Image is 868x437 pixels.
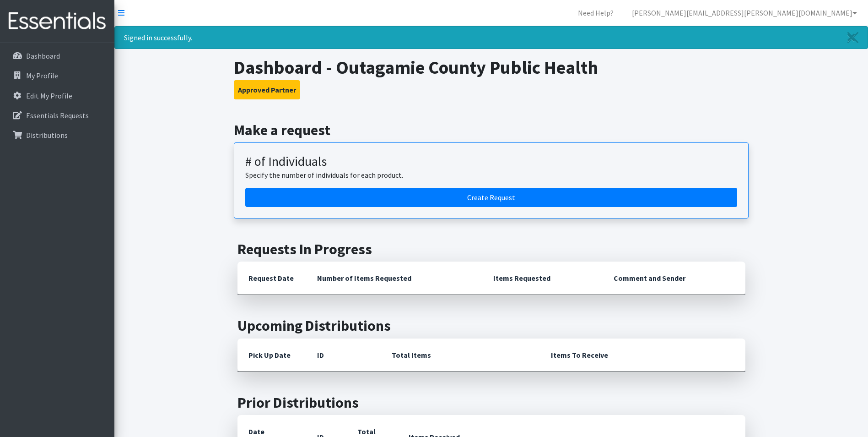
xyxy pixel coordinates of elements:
[26,111,89,120] p: Essentials Requests
[26,91,72,100] p: Edit My Profile
[237,394,745,411] h2: Prior Distributions
[4,66,111,85] a: My Profile
[4,6,111,37] img: HumanEssentials
[482,262,603,295] th: Items Requested
[245,188,737,207] a: Create a request by number of individuals
[245,169,737,180] p: Specify the number of individuals for each product.
[234,56,749,78] h1: Dashboard - Outagamie County Public Health
[237,262,306,295] th: Request Date
[571,4,621,22] a: Need Help?
[381,339,540,372] th: Total Items
[306,262,483,295] th: Number of Items Requested
[4,126,111,144] a: Distributions
[234,80,300,99] button: Approved Partner
[625,4,864,22] a: [PERSON_NAME][EMAIL_ADDRESS][PERSON_NAME][DOMAIN_NAME]
[306,339,381,372] th: ID
[4,106,111,125] a: Essentials Requests
[540,339,745,372] th: Items To Receive
[4,87,111,105] a: Edit My Profile
[4,47,111,65] a: Dashboard
[26,71,58,80] p: My Profile
[26,131,68,140] p: Distributions
[237,339,306,372] th: Pick Up Date
[245,154,737,169] h3: # of Individuals
[114,26,868,49] div: Signed in successfully.
[237,240,745,258] h2: Requests In Progress
[603,262,745,295] th: Comment and Sender
[234,121,749,139] h2: Make a request
[237,317,745,334] h2: Upcoming Distributions
[838,27,868,49] a: Close
[26,51,60,60] p: Dashboard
